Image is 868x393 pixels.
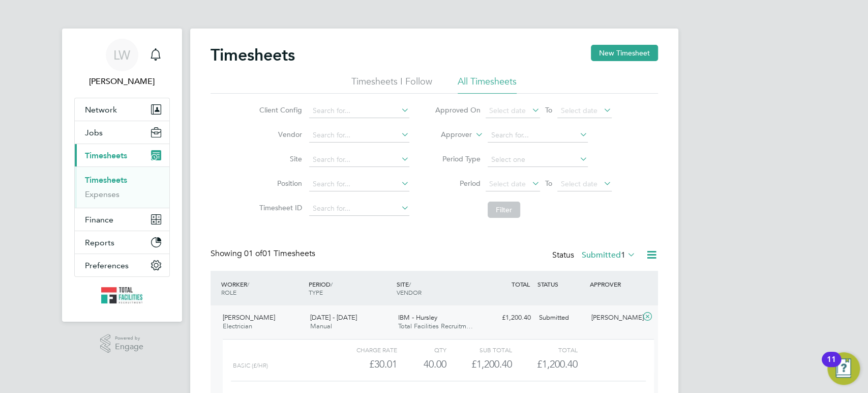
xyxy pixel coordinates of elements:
[74,75,170,88] span: Louise Walsh
[398,322,473,330] span: Total Facilities Recruitm…
[309,177,409,191] input: Search for...
[561,106,597,115] span: Select date
[331,280,333,288] span: /
[115,343,143,351] span: Engage
[827,359,836,373] div: 11
[85,261,129,270] span: Preferences
[621,250,625,260] span: 1
[489,106,526,115] span: Select date
[535,310,588,326] div: Submitted
[397,356,446,373] div: 40.00
[85,189,119,199] a: Expenses
[247,280,249,288] span: /
[221,288,236,296] span: ROLE
[552,248,638,263] div: Status
[233,362,268,369] span: Basic (£/HR)
[113,48,130,62] span: LW
[512,280,530,288] span: TOTAL
[426,130,472,140] label: Approver
[100,334,143,353] a: Powered byEngage
[309,128,409,143] input: Search for...
[211,45,295,65] h2: Timesheets
[435,105,481,115] label: Approved On
[75,254,169,276] button: Preferences
[489,179,526,188] span: Select date
[75,231,169,254] button: Reports
[211,248,317,259] div: Showing
[85,105,117,115] span: Network
[75,98,169,121] button: Network
[482,310,535,326] div: £1,200.40
[537,358,578,370] span: £1,200.40
[101,287,143,303] img: tfrecruitment-logo-retina.png
[309,104,409,118] input: Search for...
[394,275,482,301] div: SITE
[85,175,127,185] a: Timesheets
[244,248,315,259] span: 01 Timesheets
[446,356,512,373] div: £1,200.40
[310,313,357,322] span: [DATE] - [DATE]
[435,179,481,188] label: Period
[223,313,275,322] span: [PERSON_NAME]
[351,75,432,94] li: Timesheets I Follow
[535,275,588,293] div: STATUS
[223,322,252,330] span: Electrician
[310,322,332,330] span: Manual
[435,154,481,163] label: Period Type
[85,215,113,224] span: Finance
[75,166,169,208] div: Timesheets
[458,75,517,94] li: All Timesheets
[74,39,170,88] a: LW[PERSON_NAME]
[85,128,103,137] span: Jobs
[331,344,397,356] div: Charge rate
[488,128,588,143] input: Search for...
[309,153,409,167] input: Search for...
[74,287,170,303] a: Go to home page
[85,151,127,160] span: Timesheets
[309,288,323,296] span: TYPE
[85,238,114,247] span: Reports
[488,202,520,218] button: Filter
[256,203,302,212] label: Timesheet ID
[331,356,397,373] div: £30.01
[256,154,302,163] label: Site
[309,202,409,216] input: Search for...
[409,280,411,288] span: /
[587,310,640,326] div: [PERSON_NAME]
[115,334,143,343] span: Powered by
[561,179,597,188] span: Select date
[306,275,394,301] div: PERIOD
[542,177,555,190] span: To
[582,250,636,260] label: Submitted
[256,179,302,188] label: Position
[488,153,588,167] input: Select one
[446,344,512,356] div: Sub Total
[75,208,169,231] button: Finance
[62,29,182,322] nav: Main navigation
[219,275,307,301] div: WORKER
[256,105,302,115] label: Client Config
[256,130,302,139] label: Vendor
[397,288,422,296] span: VENDOR
[398,313,437,322] span: IBM - Hursley
[75,121,169,144] button: Jobs
[397,344,446,356] div: QTY
[591,45,658,61] button: New Timesheet
[75,144,169,166] button: Timesheets
[542,103,555,117] span: To
[512,344,578,356] div: Total
[587,275,640,293] div: APPROVER
[244,248,262,259] span: 01 of
[827,352,860,385] button: Open Resource Center, 11 new notifications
